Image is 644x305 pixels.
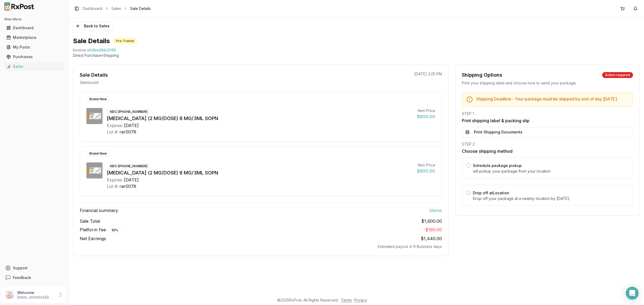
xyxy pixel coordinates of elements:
div: Item Price [417,108,435,113]
img: RxPost Logo [2,2,36,11]
a: Marketplace [4,33,64,42]
button: Feedback [2,273,66,282]
div: Print your shipping label and choose how to send your package [462,80,633,86]
div: Lot #: [107,183,118,189]
div: $800.00 [417,168,435,174]
span: Sale Total [80,218,100,224]
div: Open Intercom Messenger [626,287,639,300]
div: $800.00 [417,113,435,120]
label: Schedule package pickup [473,163,522,168]
p: Drop off your package at a nearby location by [DATE] . [473,196,628,201]
div: Dashboard [6,25,62,31]
div: Expires: [107,122,123,129]
div: NDC: [PHONE_NUMBER] [107,163,151,169]
h1: Sale Details [73,37,110,45]
span: Net Earnings [80,235,106,242]
p: [EMAIL_ADDRESS][DOMAIN_NAME] [17,295,54,300]
h2: Main Menu [4,17,64,21]
span: $1,600.00 [421,218,442,224]
h5: Shipping Deadline - Your package must be shipped by end of day [DATE] . [476,97,628,101]
div: Shipping Options [462,71,502,79]
div: Pre-Transit [113,38,137,44]
div: [DATE] [124,177,139,183]
button: Sales [2,62,66,71]
div: rar0078 [119,183,136,189]
span: Platform Fee [80,226,121,233]
div: Action required [602,72,633,78]
button: Print Shipping Documents [462,127,633,137]
div: STEP 2 [462,142,633,147]
div: [MEDICAL_DATA] (2 MG/DOSE) 8 MG/3ML SOPN [107,169,413,177]
div: [MEDICAL_DATA] (2 MG/DOSE) 8 MG/3ML SOPN [107,115,413,122]
a: My Posts [4,42,64,52]
button: Purchases [2,53,66,61]
div: Marketplace [6,35,62,40]
p: Direct Purchase • Shipping [73,53,640,58]
a: Sales [4,62,64,71]
p: will pickup your package from your location [473,169,628,174]
h3: Print shipping label & packing slip [462,117,633,124]
button: Dashboard [2,24,66,32]
a: Dashboard [4,23,64,33]
img: Ozempic (2 MG/DOSE) 8 MG/3ML SOPN [86,162,103,178]
nav: breadcrumb [83,6,151,11]
div: Invoice [73,47,86,53]
div: [DATE] [124,122,139,129]
button: Back to Sales [73,22,112,30]
div: STEP 1 [462,111,633,116]
div: Expires: [107,177,123,183]
p: 2 item s sold [80,80,98,85]
div: Item Price [417,162,435,168]
h3: Choose shipping method [462,148,633,154]
img: User avatar [5,291,14,299]
span: Financial summary [80,207,118,214]
span: 2 item s [429,207,442,214]
span: a54be0bb3290 [87,47,116,53]
a: Sales [111,6,121,11]
div: rar0078 [119,129,136,135]
p: Welcome [17,290,54,295]
div: 10 % [108,227,121,233]
button: Support [2,263,66,273]
button: Marketplace [2,33,66,42]
label: Drop off at Location [473,191,509,195]
span: $1,440.00 [421,236,442,241]
span: - $160.00 [423,227,442,232]
a: Privacy [354,298,367,302]
a: Terms [341,298,352,302]
a: Dashboard [83,6,102,11]
div: Lot #: [107,129,118,135]
span: Feedback [13,275,31,280]
a: Purchases [4,52,64,62]
div: Brand New [86,151,110,157]
div: Sales [6,64,62,69]
div: Sale Details [80,71,108,79]
p: [DATE] 3:25 PM [414,71,442,77]
div: My Posts [6,44,62,50]
div: NDC: [PHONE_NUMBER] [107,109,151,115]
div: Brand New [86,96,110,102]
div: Purchases [6,54,62,59]
span: Sale Details [130,6,151,11]
img: Ozempic (2 MG/DOSE) 8 MG/3ML SOPN [86,108,103,124]
div: Estimated payout 4-6 Business days [80,244,442,249]
button: My Posts [2,43,66,51]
